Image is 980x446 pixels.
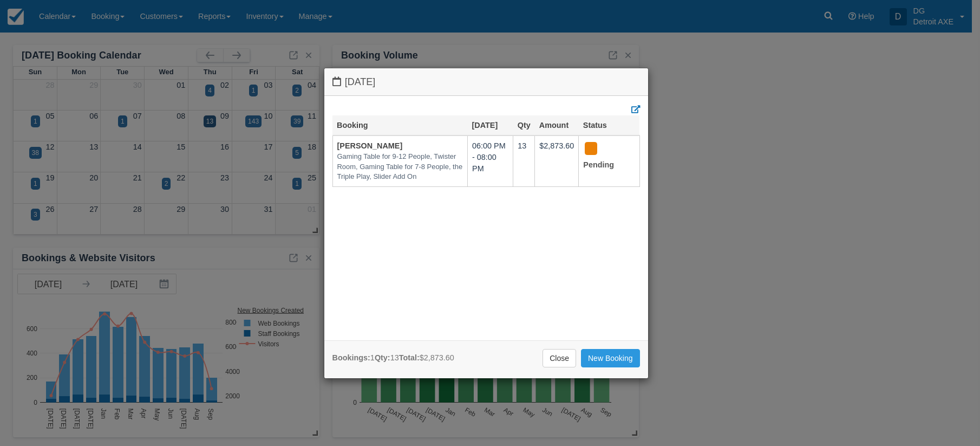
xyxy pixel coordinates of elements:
a: [DATE] [472,121,498,130]
h4: [DATE] [332,76,640,88]
a: Close [543,349,576,367]
strong: Total: [399,353,420,362]
strong: Bookings: [332,353,370,362]
td: $2,873.60 [535,135,579,186]
td: 06:00 PM - 08:00 PM [468,135,513,186]
em: Gaming Table for 9-12 People, Twister Room, Gaming Table for 7-8 People, the Triple Play, Slider ... [337,152,463,182]
a: Qty [518,121,531,130]
a: Amount [539,121,569,130]
td: 13 [513,135,535,186]
div: Pending [583,140,625,173]
a: Status [583,121,607,130]
strong: Qty: [375,353,390,362]
div: 1 13 $2,873.60 [332,352,454,364]
a: Booking [337,121,368,130]
a: [PERSON_NAME] [337,141,403,150]
a: New Booking [581,349,640,367]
